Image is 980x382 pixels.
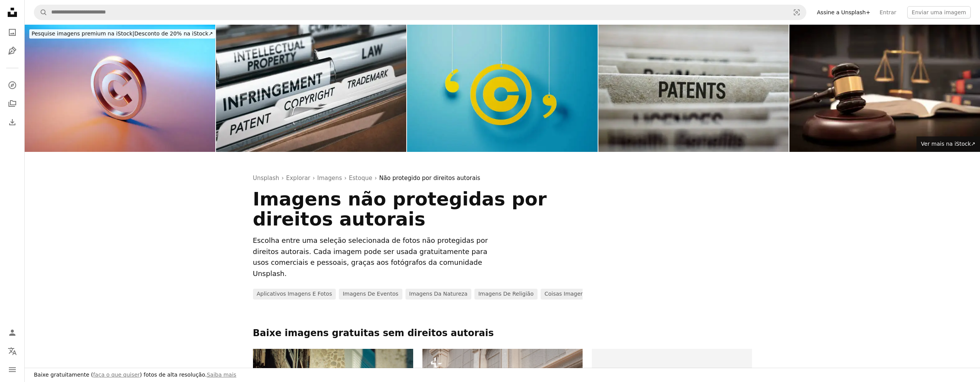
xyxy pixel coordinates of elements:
[339,289,402,300] a: Imagens de Eventos
[34,5,47,20] button: Pesquise na Unsplash
[253,235,498,279] div: Escolha entre uma seleção selecionada de fotos não protegidas por direitos autorais. Cada imagem ...
[34,371,236,379] h3: Baixe gratuitamente ( ) fotos de alta resolução.
[474,289,538,300] a: Imagens de Religião
[907,6,971,19] button: Enviar uma imagem
[5,25,20,40] a: Fotos
[32,30,134,37] span: Pesquise imagens premium na iStock |
[875,6,901,19] a: Entrar
[5,5,20,22] a: Início — Unsplash
[25,25,215,152] img: Símbolo de direitos autorais sentado sobre fundo rosa e azul
[5,343,20,359] button: Idioma
[253,189,583,229] h1: Imagens não protegidas por direitos autorais
[5,362,20,377] button: Menu
[93,372,140,378] a: faça o que quiser
[253,173,280,183] a: Unsplash
[253,173,752,183] div: › › › ›
[207,372,236,378] a: Saiba mais
[789,25,980,152] img: Julgar o martelo e escala no tribunal. Conceito jurídico
[405,289,472,300] a: Imagens da Natureza
[916,136,980,152] a: Ver mais na iStock↗
[5,325,20,340] a: Entrar / Cadastrar-se
[787,5,806,20] button: Pesquisa visual
[25,25,220,43] a: Pesquise imagens premium na iStock|Desconto de 20% na iStock↗
[317,173,342,183] a: Imagens
[253,327,752,340] h2: Baixe imagens gratuitas sem direitos autorais
[407,25,598,152] img: Símbolo amarelo dos direitos reservados com corda sobre o fundo azul
[812,6,875,19] a: Assine a Unsplash+
[5,43,20,59] a: Ilustrações
[379,173,480,183] a: Não protegido por direitos autorais
[921,141,975,147] span: Ver mais na iStock ↗
[598,25,789,152] img: Pasta de arquivos de patentes
[216,25,407,152] img: Direitos de propriedade intelectual, direito autoral, patente ou infração de marca registrada
[5,96,20,111] a: Coleções
[5,114,20,130] a: Histórico de downloads
[286,173,310,183] a: Explorar
[541,289,591,300] a: Coisas Imagens
[349,173,372,183] a: Estoque
[253,289,336,300] a: Aplicativos Imagens e Fotos
[34,5,806,20] form: Pesquise conteúdo visual em todo o site
[29,29,215,39] div: Desconto de 20% na iStock ↗
[5,77,20,93] a: Explorar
